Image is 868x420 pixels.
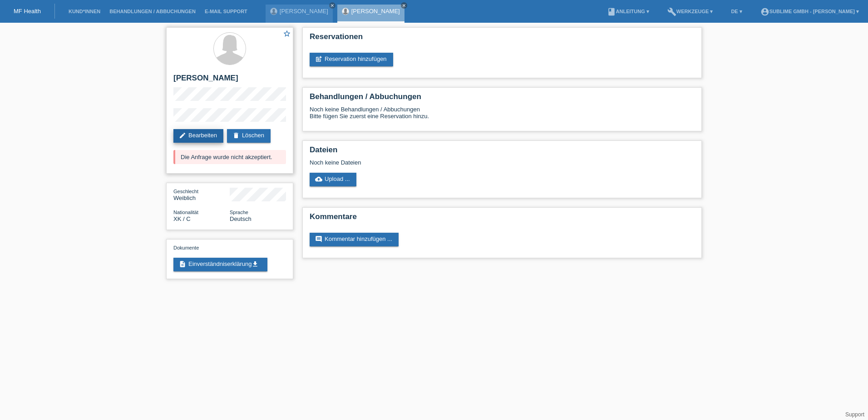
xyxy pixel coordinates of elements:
span: Sprache [230,210,248,215]
a: Support [845,411,864,418]
h2: Reservationen [310,32,695,46]
i: book [607,7,616,16]
span: Kosovo / C / 26.08.1990 [173,215,191,222]
i: build [667,7,676,16]
i: comment [315,235,322,243]
span: Deutsch [230,215,252,222]
a: [PERSON_NAME] [351,8,400,15]
h2: Kommentare [310,212,695,226]
a: Behandlungen / Abbuchungen [105,9,200,14]
a: MF Health [14,8,41,15]
i: close [402,3,406,8]
span: Geschlecht [173,189,198,194]
div: Weiblich [173,188,230,201]
i: edit [179,132,186,139]
a: [PERSON_NAME] [280,8,328,15]
i: account_circle [760,7,769,16]
div: Die Anfrage wurde nicht akzeptiert. [173,150,286,164]
a: deleteLöschen [227,129,271,143]
h2: Dateien [310,145,695,159]
i: get_app [252,260,259,268]
i: cloud_upload [315,175,322,183]
span: Nationalität [173,210,198,215]
i: delete [232,132,240,139]
i: post_add [315,55,322,63]
a: E-Mail Support [200,9,252,14]
h2: [PERSON_NAME] [173,74,286,87]
a: account_circleSublime GmbH - [PERSON_NAME] ▾ [756,9,863,14]
i: close [330,3,335,8]
a: descriptionEinverständniserklärungget_app [173,258,267,271]
div: Noch keine Dateien [310,159,587,166]
div: Noch keine Behandlungen / Abbuchungen Bitte fügen Sie zuerst eine Reservation hinzu. [310,106,695,126]
a: DE ▾ [726,9,746,14]
a: editBearbeiten [173,129,223,143]
h2: Behandlungen / Abbuchungen [310,92,695,106]
span: Dokumente [173,245,199,250]
a: buildWerkzeuge ▾ [663,9,718,14]
a: star_border [283,30,291,39]
a: Kund*innen [64,9,105,14]
i: description [179,260,186,268]
a: bookAnleitung ▾ [602,9,654,14]
i: star_border [283,30,291,38]
a: commentKommentar hinzufügen ... [310,233,399,246]
a: close [329,2,335,9]
a: cloud_uploadUpload ... [310,173,356,186]
a: close [401,2,407,9]
a: post_addReservation hinzufügen [310,53,393,66]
